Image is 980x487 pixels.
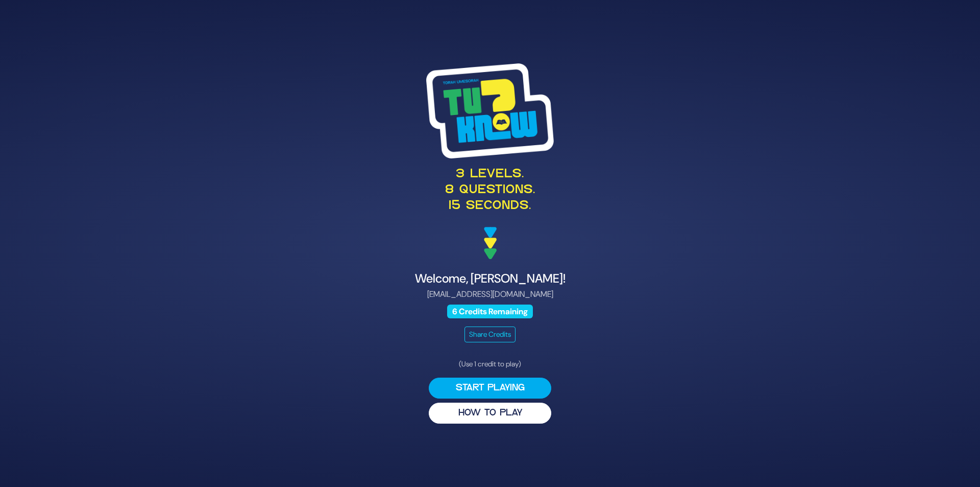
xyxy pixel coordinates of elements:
[429,403,551,424] button: HOW TO PLAY
[241,167,739,215] p: 3 levels. 8 questions. 15 seconds.
[484,227,497,260] img: decoration arrows
[241,288,739,300] p: [EMAIL_ADDRESS][DOMAIN_NAME]
[464,327,516,342] button: Share Credits
[429,359,551,369] p: (Use 1 credit to play)
[429,378,551,399] button: Start Playing
[426,63,554,158] img: Tournament Logo
[447,305,533,318] span: 6 Credits Remaining
[241,271,739,286] h4: Welcome, [PERSON_NAME]!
